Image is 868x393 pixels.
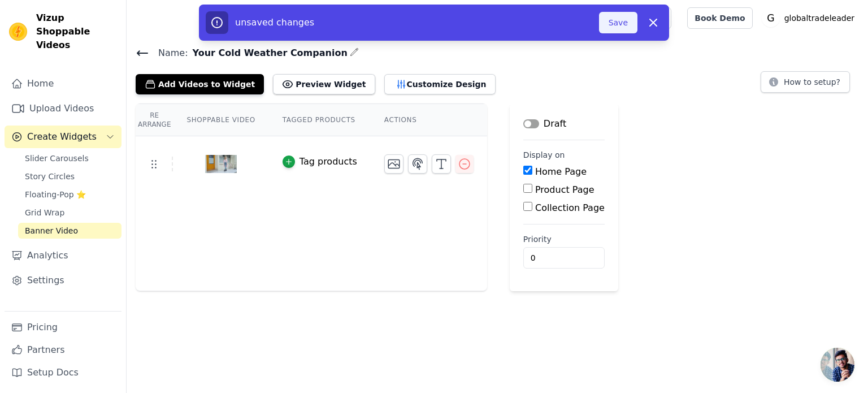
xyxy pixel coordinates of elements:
[535,166,587,177] label: Home Page
[25,153,89,164] span: Slider Carousels
[535,202,605,213] label: Collection Page
[384,154,403,174] button: Change Thumbnail
[523,234,605,245] label: Priority
[269,104,371,136] th: Tagged Products
[761,79,850,90] a: How to setup?
[25,207,64,218] span: Grid Wrap
[384,74,496,94] button: Customize Design
[136,74,264,94] button: Add Videos to Widget
[761,71,850,93] button: How to setup?
[5,339,121,361] a: Partners
[5,316,121,339] a: Pricing
[5,361,121,384] a: Setup Docs
[273,74,375,94] button: Preview Widget
[27,130,97,144] span: Create Widgets
[18,205,121,221] a: Grid Wrap
[25,225,78,236] span: Banner Video
[300,155,357,169] div: Tag products
[18,150,121,166] a: Slider Carousels
[350,45,359,61] div: Edit Name
[25,189,86,200] span: Floating-Pop ⭐
[523,149,565,161] legend: Display on
[18,223,121,239] a: Banner Video
[205,137,237,191] img: tn-ac4ee289d32148df9171fc648c0f3ab1.png
[821,348,854,382] a: Open chat
[5,244,121,267] a: Analytics
[18,169,121,184] a: Story Circles
[5,269,121,292] a: Settings
[188,46,348,60] span: Your Cold Weather Companion
[18,187,121,202] a: Floating-Pop ⭐
[25,171,75,182] span: Story Circles
[371,104,487,136] th: Actions
[283,155,357,169] button: Tag products
[136,104,173,136] th: Re Arrange
[535,184,594,195] label: Product Page
[149,46,188,60] span: Name:
[5,72,121,95] a: Home
[235,17,314,28] span: unsaved changes
[173,104,268,136] th: Shoppable Video
[544,117,566,131] p: Draft
[5,97,121,120] a: Upload Videos
[599,12,637,33] button: Save
[5,126,121,148] button: Create Widgets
